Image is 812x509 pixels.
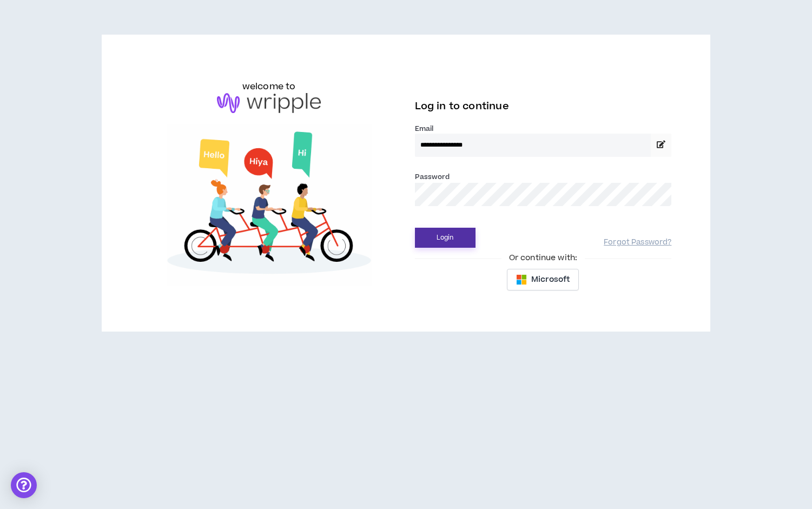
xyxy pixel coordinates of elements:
[141,124,398,286] img: Welcome to Wripple
[507,269,579,290] button: Microsoft
[501,252,585,264] span: Or continue with:
[217,93,321,114] img: logo-brand.png
[415,124,672,134] label: Email
[604,237,671,248] a: Forgot Password?
[415,228,476,248] button: Login
[415,100,509,113] span: Log in to continue
[531,274,570,286] span: Microsoft
[11,472,37,498] div: Open Intercom Messenger
[415,172,450,182] label: Password
[242,80,296,93] h6: welcome to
